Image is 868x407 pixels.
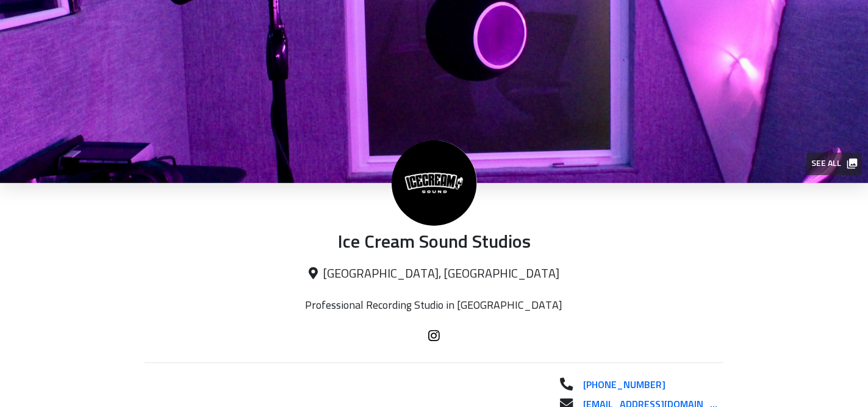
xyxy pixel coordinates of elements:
span: See all [811,156,856,171]
a: [PHONE_NUMBER] [573,378,723,392]
p: [GEOGRAPHIC_DATA], [GEOGRAPHIC_DATA] [145,267,723,282]
p: Ice Cream Sound Studios [145,232,723,254]
p: Professional Recording Studio in [GEOGRAPHIC_DATA] [289,299,578,312]
button: See all [806,153,862,175]
img: Ice Cream Sound Studios [392,140,477,226]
